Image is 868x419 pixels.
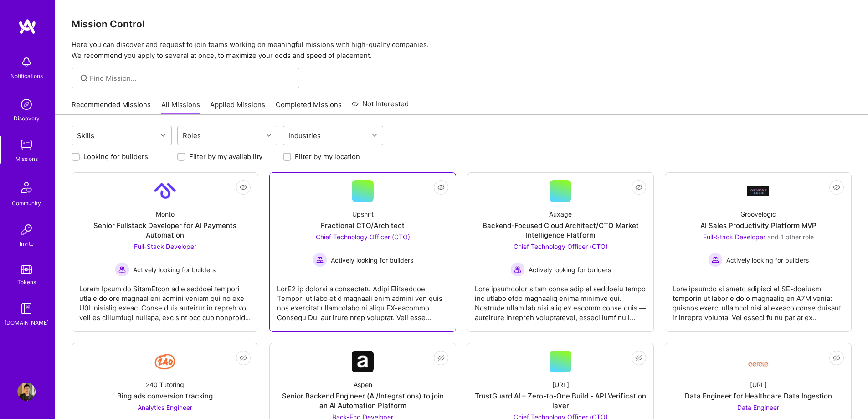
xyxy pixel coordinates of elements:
[437,184,445,191] i: icon EyeClosed
[17,53,36,71] img: bell
[79,73,89,83] i: icon SearchGrey
[154,180,176,202] img: Company Logo
[372,133,377,138] i: icon Chevron
[437,354,445,362] i: icon EyeClosed
[161,100,200,115] a: All Missions
[352,351,374,372] img: Company Logo
[635,354,642,362] i: icon EyeClosed
[552,380,569,389] div: [URL]
[115,262,129,277] img: Actively looking for builders
[10,71,43,81] div: Notifications
[90,73,293,83] input: Find Mission...
[277,391,448,410] div: Senior Backend Engineer (AI/Integrations) to join an AI Automation Platform
[15,154,38,164] div: Missions
[833,184,840,191] i: icon EyeClosed
[740,209,776,219] div: Groovelogic
[20,239,34,248] div: Invite
[180,129,203,142] div: Roles
[156,209,175,219] div: Monto
[240,354,247,362] i: icon EyeClosed
[72,100,151,115] a: Recommended Missions
[138,403,192,411] span: Analytics Engineer
[635,184,642,191] i: icon EyeClosed
[15,176,37,198] img: Community
[14,114,40,123] div: Discovery
[747,354,769,369] img: Company Logo
[21,265,32,274] img: tokens
[18,18,36,35] img: logo
[83,152,148,161] label: Looking for builders
[833,354,840,362] i: icon EyeClosed
[17,136,36,154] img: teamwork
[475,221,646,240] div: Backend-Focused Cloud Architect/CTO Market Intelligence Platform
[352,98,409,115] a: Not Interested
[267,133,271,138] i: icon Chevron
[673,180,844,324] a: Company LogoGroovelogicAI Sales Productivity Platform MVPFull-Stack Developer and 1 other roleAct...
[12,198,41,208] div: Community
[685,391,832,401] div: Data Engineer for Healthcare Data Ingestion
[750,380,767,389] div: [URL]
[549,209,572,219] div: Auxage
[514,243,608,250] span: Chief Technology Officer (CTO)
[475,180,646,324] a: AuxageBackend-Focused Cloud Architect/CTO Market Intelligence PlatformChief Technology Officer (C...
[277,277,448,322] div: LorE2 ip dolorsi a consectetu Adipi Elitseddoe Tempori ut labo et d magnaali enim admini ven quis...
[737,403,779,411] span: Data Engineer
[475,391,646,410] div: TrustGuard AI – Zero-to-One Build - API Verification layer
[75,129,97,142] div: Skills
[352,209,374,219] div: Upshift
[117,391,213,401] div: Bing ads conversion tracking
[161,133,165,138] i: icon Chevron
[286,129,323,142] div: Industries
[5,318,49,327] div: [DOMAIN_NAME]
[700,221,817,230] div: AI Sales Productivity Platform MVP
[133,265,216,274] span: Actively looking for builders
[331,255,413,265] span: Actively looking for builders
[747,186,769,196] img: Company Logo
[321,221,405,230] div: Fractional CTO/Architect
[276,100,342,115] a: Completed Missions
[79,277,251,322] div: Lorem Ipsum do SitamEtcon ad e seddoei tempori utla e dolore magnaal eni admini veniam qui no exe...
[313,253,327,267] img: Actively looking for builders
[277,180,448,324] a: UpshiftFractional CTO/ArchitectChief Technology Officer (CTO) Actively looking for buildersActive...
[703,233,765,241] span: Full-Stack Developer
[189,152,262,161] label: Filter by my availability
[17,277,36,287] div: Tokens
[79,180,251,324] a: Company LogoMontoSenior Fullstack Developer for AI Payments AutomationFull-Stack Developer Active...
[726,255,809,265] span: Actively looking for builders
[154,351,176,372] img: Company Logo
[134,243,196,250] span: Full-Stack Developer
[316,233,410,241] span: Chief Technology Officer (CTO)
[354,380,372,389] div: Aspen
[79,221,251,240] div: Senior Fullstack Developer for AI Payments Automation
[475,277,646,322] div: Lore ipsumdolor sitam conse adip el seddoeiu tempo inc utlabo etdo magnaaliq enima minimve qui. N...
[529,265,611,274] span: Actively looking for builders
[210,100,265,115] a: Applied Missions
[17,300,36,318] img: guide book
[17,221,36,239] img: Invite
[510,262,525,277] img: Actively looking for builders
[767,233,814,241] span: and 1 other role
[673,277,844,322] div: Lore ipsumdo si ametc adipisci el SE-doeiusm temporin ut labor e dolo magnaaliq en A7M venia: qui...
[15,383,38,401] a: User Avatar
[72,39,852,61] p: Here you can discover and request to join teams working on meaningful missions with high-quality ...
[708,253,723,267] img: Actively looking for builders
[240,184,247,191] i: icon EyeClosed
[146,380,184,389] div: 240 Tutoring
[17,95,36,114] img: discovery
[72,18,852,30] h3: Mission Control
[295,152,360,161] label: Filter by my location
[17,383,36,401] img: User Avatar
